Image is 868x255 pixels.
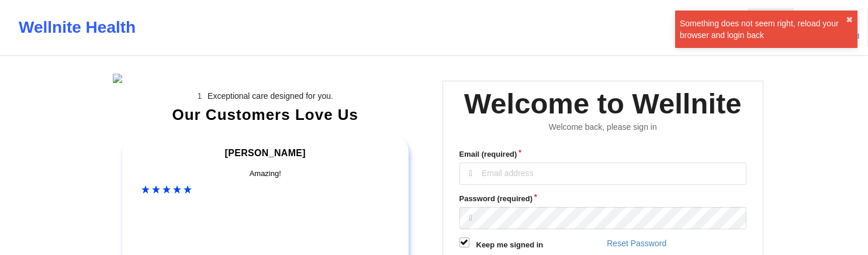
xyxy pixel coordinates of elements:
div: Our Customers Love Us [113,109,418,120]
div: Welcome to Wellnite [464,85,742,122]
img: wellnite-auth-hero_200.c722682e.png [113,74,418,83]
a: Reset Password [607,239,666,248]
div: Amazing! [141,168,389,180]
label: Keep me signed in [476,239,544,251]
div: Welcome back, please sign in [451,122,755,132]
span: [PERSON_NAME] [225,148,306,158]
label: Password (required) [459,193,747,205]
div: Something does not seem right, reload your browser and login back [680,18,846,41]
input: Email address [459,163,747,185]
li: Exceptional care designed for you. [123,91,418,101]
button: close [846,15,853,25]
label: Email (required) [459,149,747,160]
